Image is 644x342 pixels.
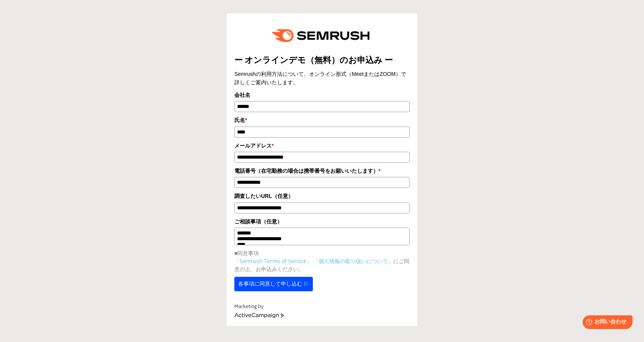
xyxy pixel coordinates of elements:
p: ■同意事項 [234,249,410,257]
a: 「Semrush Terms of Service」 [234,257,312,265]
div: Semrushの利用方法について、オンライン形式（MeetまたはZOOM）で詳しくご案内いたします。 [234,70,410,87]
label: 調査したいURL（任意） [234,192,410,200]
button: 各事項に同意して申し込む ▷ [234,277,313,291]
p: にご同意の上、お申込みください。 [234,257,410,273]
label: メールアドレス [234,141,410,150]
a: 「個人情報の取り扱いについて」 [313,257,393,265]
label: 電話番号（在宅勤務の場合は携帯番号をお願いいたします） [234,167,410,175]
label: 氏名 [234,116,410,124]
img: e6a379fe-ca9f-484e-8561-e79cf3a04b3f.png [266,21,378,50]
label: 会社名 [234,91,410,99]
title: ー オンラインデモ（無料）のお申込み ー [234,54,410,66]
iframe: Help widget launcher [576,312,636,334]
label: ご相談事項（任意） [234,217,410,226]
div: Marketing by [234,303,410,311]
